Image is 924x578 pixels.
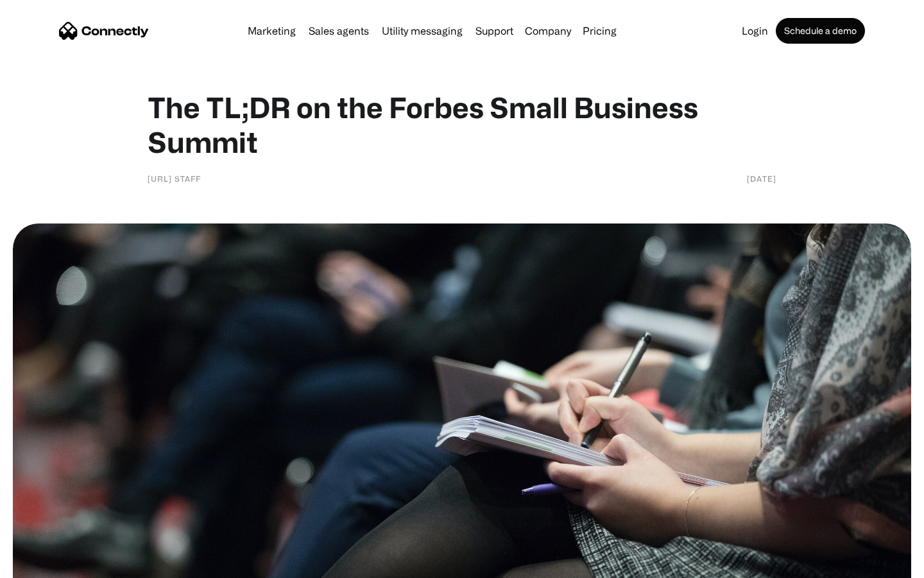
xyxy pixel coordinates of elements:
[737,26,773,36] a: Login
[148,172,201,185] div: [URL] Staff
[776,18,865,44] a: Schedule a demo
[13,556,77,574] aside: Language selected: English
[577,26,622,36] a: Pricing
[148,90,776,159] h1: The TL;DR on the Forbes Small Business Summit
[525,22,571,40] div: Company
[59,21,149,40] a: home
[470,26,518,36] a: Support
[747,172,776,185] div: [DATE]
[377,26,468,36] a: Utility messaging
[304,26,374,36] a: Sales agents
[26,556,77,574] ul: Language list
[521,22,575,40] div: Company
[243,26,301,36] a: Marketing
